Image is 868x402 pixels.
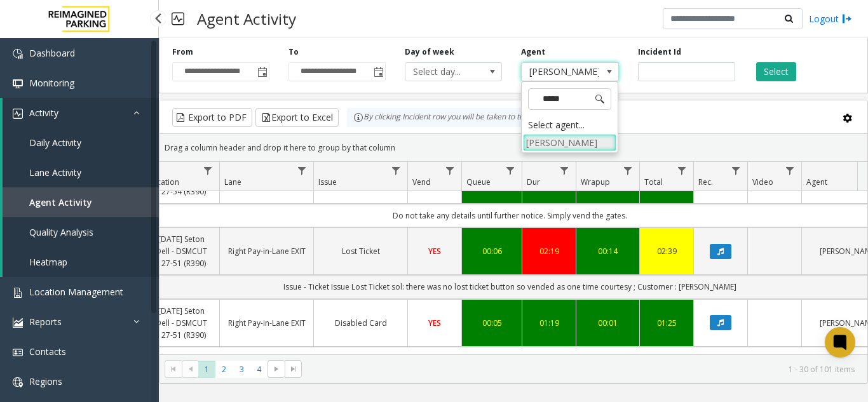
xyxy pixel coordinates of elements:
label: Day of week [405,46,454,58]
a: 01:19 [530,317,568,329]
a: Lane Filter Menu [294,162,311,179]
span: Queue [466,177,491,187]
a: Video Filter Menu [782,162,799,179]
span: Go to the next page [271,364,281,374]
img: 'icon' [13,49,23,59]
span: Daily Activity [29,137,81,149]
span: Contacts [29,345,66,358]
span: Dur [527,177,540,187]
a: 00:06 [470,245,514,257]
span: Wrapup [581,177,610,187]
img: logout [842,12,852,25]
span: Agent Activity [29,196,92,208]
a: Disabled Card [322,317,400,329]
label: To [288,46,299,58]
a: Daily Activity [3,128,159,157]
span: Page 4 [250,361,268,378]
span: YES [428,318,441,328]
div: By clicking Incident row you will be taken to the incident details page. [347,108,611,127]
span: Quality Analysis [29,226,93,238]
a: [DATE] Seton Dell - DSMCUT 127-51 (R390) [151,305,212,342]
a: [DATE] Seton Dell - DSMCUT 127-51 (R390) [151,233,212,270]
div: Select agent... [523,116,616,134]
img: 'icon' [13,318,23,328]
label: Incident Id [638,46,681,58]
span: Location Management [29,286,123,298]
a: 00:01 [584,317,632,329]
a: Queue Filter Menu [502,162,519,179]
a: 02:39 [648,245,686,257]
img: 'icon' [13,347,23,358]
a: Location Filter Menu [200,162,217,179]
a: Quality Analysis [3,217,159,247]
span: [PERSON_NAME] [522,63,599,81]
a: Activity [3,98,159,128]
span: Go to the next page [268,360,285,378]
label: Agent [521,46,545,58]
a: 02:19 [530,245,568,257]
button: Export to Excel [255,108,339,127]
a: Lane Activity [3,157,159,187]
span: Video [752,177,773,187]
a: Heatmap [3,247,159,277]
span: Rec. [698,177,713,187]
span: Location [148,177,179,187]
span: Heatmap [29,256,67,268]
a: Total Filter Menu [674,162,691,179]
span: Reports [29,316,62,328]
span: YES [428,246,441,257]
button: Export to PDF [172,108,252,127]
span: Toggle popup [371,63,385,81]
span: Agent [806,177,827,187]
a: 00:05 [470,317,514,329]
span: Issue [318,177,337,187]
span: Total [644,177,663,187]
span: Toggle popup [255,63,269,81]
div: Data table [159,162,867,354]
a: Agent Activity [3,187,159,217]
span: Page 2 [215,361,233,378]
h3: Agent Activity [191,3,302,34]
img: pageIcon [172,3,184,34]
a: 00:14 [584,245,632,257]
span: Page 3 [233,361,250,378]
a: Issue Filter Menu [388,162,405,179]
a: 01:25 [648,317,686,329]
label: From [172,46,193,58]
img: 'icon' [13,79,23,89]
li: [PERSON_NAME] [523,134,616,151]
a: Rec. Filter Menu [728,162,745,179]
img: 'icon' [13,288,23,298]
img: 'icon' [13,109,23,119]
div: Drag a column header and drop it here to group by that column [159,137,867,159]
span: Select day... [405,63,482,81]
span: Dashboard [29,47,75,59]
span: Go to the last page [285,360,302,378]
a: Lost Ticket [322,245,400,257]
button: Select [756,62,796,81]
span: Activity [29,107,58,119]
span: Go to the last page [288,364,299,374]
a: YES [416,245,454,257]
img: infoIcon.svg [353,112,363,123]
a: Wrapup Filter Menu [620,162,637,179]
span: Lane Activity [29,166,81,178]
a: Logout [809,12,852,25]
img: 'icon' [13,377,23,387]
span: Vend [412,177,431,187]
span: Page 1 [198,361,215,378]
a: Dur Filter Menu [556,162,573,179]
kendo-pager-info: 1 - 30 of 101 items [309,364,855,375]
a: Vend Filter Menu [442,162,459,179]
span: Regions [29,375,62,387]
span: Monitoring [29,77,74,89]
a: Right Pay-in-Lane EXIT [227,317,306,329]
a: YES [416,317,454,329]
